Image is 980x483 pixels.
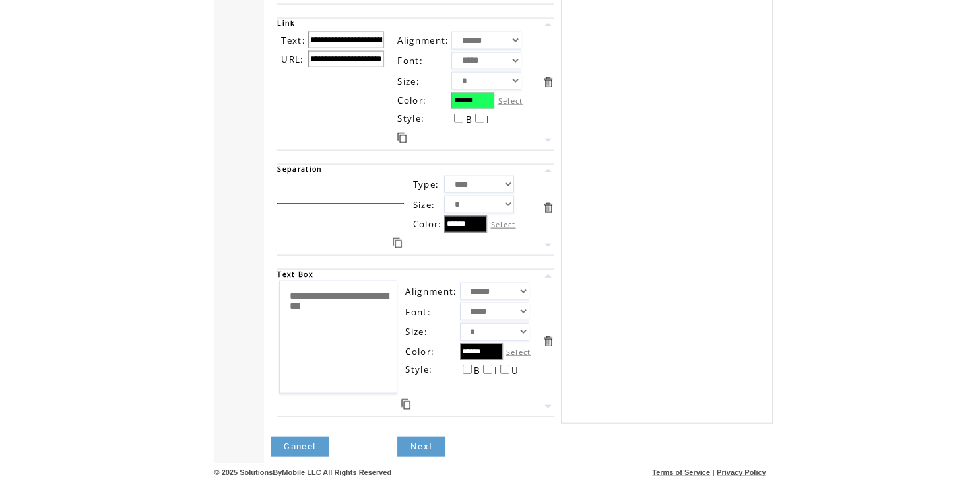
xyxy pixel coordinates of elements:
a: Next [397,437,445,457]
a: Move this item down [542,400,554,413]
a: Delete this item [542,202,554,214]
span: B [465,114,472,126]
span: I [494,365,498,377]
span: Color: [405,346,434,357]
a: Cancel [271,437,329,457]
span: Size: [405,326,428,338]
span: | [712,468,714,476]
span: Type: [412,178,439,190]
span: Font: [405,306,431,318]
a: Privacy Policy [717,468,766,476]
span: Color: [397,94,426,106]
a: Move this item down [542,239,554,252]
span: Size: [397,75,420,87]
a: Duplicate this item [401,399,410,410]
a: Move this item up [542,270,554,282]
span: Font: [397,55,423,67]
span: U [511,365,519,377]
a: Duplicate this item [393,238,402,248]
span: Text Box [277,270,313,279]
span: © 2025 SolutionsByMobile LLC All Rights Reserved [214,468,391,476]
a: Move this item down [542,134,554,147]
span: Link [277,19,295,28]
a: Duplicate this item [397,133,407,143]
span: Text: [281,34,306,46]
span: Separation [277,165,322,174]
label: Select [498,96,523,106]
a: Delete this item [542,335,554,348]
span: Style: [405,363,432,375]
a: Move this item up [542,19,554,31]
a: Move this item up [542,165,554,177]
span: Alignment: [397,34,449,46]
span: Style: [397,112,424,124]
a: Delete this item [542,76,554,89]
span: Alignment: [405,285,457,297]
label: Select [506,347,531,357]
span: I [486,114,490,126]
span: Color: [412,218,441,230]
a: Terms of Service [652,468,710,476]
span: Size: [412,199,435,211]
span: B [474,365,480,377]
label: Select [490,219,515,229]
span: URL: [281,54,304,65]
